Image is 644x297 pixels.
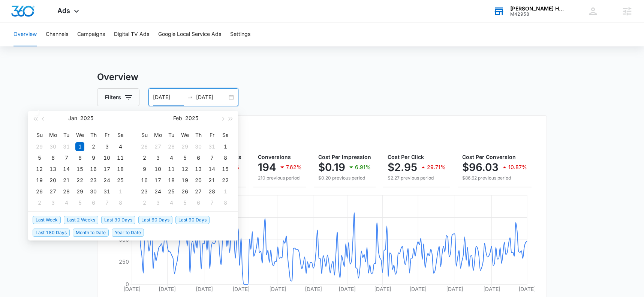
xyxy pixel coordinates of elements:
td: 2025-02-06 [192,152,205,163]
div: 21 [62,176,71,185]
div: 22 [221,176,230,185]
td: 2025-01-05 [33,152,46,163]
td: 2025-02-05 [73,197,87,208]
tspan: [DATE] [232,286,250,292]
button: Campaigns [77,22,105,46]
div: 26 [180,187,189,196]
div: 28 [207,187,216,196]
div: 9 [89,153,98,162]
span: Last 2 Weeks [64,216,98,224]
td: 2025-02-17 [151,175,165,186]
span: Last 180 Days [33,229,70,237]
td: 2025-01-17 [100,163,114,175]
p: 210 previous period [258,175,302,181]
button: Filters [97,88,139,106]
div: 19 [35,176,44,185]
div: 14 [207,165,216,174]
div: 8 [116,198,125,207]
td: 2025-01-03 [100,141,114,152]
td: 2025-02-25 [165,186,178,197]
div: 28 [167,142,176,151]
input: End date [196,93,227,101]
div: 5 [75,198,84,207]
td: 2025-01-20 [46,175,60,186]
div: 15 [75,165,84,174]
div: 3 [153,153,162,162]
div: 3 [153,198,162,207]
td: 2025-01-09 [87,152,100,163]
td: 2025-01-26 [33,186,46,197]
div: account id [510,12,565,17]
td: 2025-01-23 [87,175,100,186]
td: 2025-02-07 [100,197,114,208]
td: 2025-02-16 [138,175,151,186]
td: 2025-02-09 [138,163,151,175]
td: 2025-02-10 [151,163,165,175]
td: 2024-12-29 [33,141,46,152]
tspan: 0 [126,281,129,287]
div: 1 [221,187,230,196]
div: 30 [48,142,57,151]
span: Last 60 Days [138,216,172,224]
td: 2025-01-31 [100,186,114,197]
td: 2025-01-14 [60,163,73,175]
button: Overview [13,22,37,46]
div: 12 [35,165,44,174]
td: 2025-02-08 [219,152,232,163]
button: Google Local Service Ads [158,22,221,46]
td: 2025-02-02 [138,152,151,163]
div: 29 [75,187,84,196]
div: 30 [194,142,203,151]
td: 2025-01-07 [60,152,73,163]
div: 7 [207,153,216,162]
div: 29 [35,142,44,151]
div: 18 [167,176,176,185]
button: Feb [173,111,182,126]
td: 2025-01-30 [87,186,100,197]
div: 7 [102,198,111,207]
div: 8 [75,153,84,162]
div: 5 [35,153,44,162]
td: 2025-02-07 [205,152,219,163]
p: 194 [258,161,276,173]
td: 2025-02-28 [205,186,219,197]
td: 2025-02-15 [219,163,232,175]
div: 31 [62,142,71,151]
div: 28 [62,187,71,196]
span: Cost Per Impression [318,154,371,160]
div: 1 [75,142,84,151]
tspan: [DATE] [269,286,286,292]
th: Su [138,129,151,141]
div: 27 [153,142,162,151]
button: Jan [68,111,77,126]
th: Fr [100,129,114,141]
td: 2025-01-04 [114,141,127,152]
tspan: [DATE] [518,286,536,292]
td: 2025-02-04 [165,152,178,163]
button: Channels [46,22,68,46]
div: 11 [116,153,125,162]
div: 12 [180,165,189,174]
span: Ads [57,7,70,15]
td: 2025-02-13 [192,163,205,175]
td: 2025-02-20 [192,175,205,186]
p: $86.62 previous period [462,175,527,181]
td: 2025-03-07 [205,197,219,208]
div: 27 [48,187,57,196]
p: $96.03 [462,161,499,173]
td: 2025-01-10 [100,152,114,163]
div: 13 [48,165,57,174]
button: 2025 [185,111,198,126]
td: 2025-02-21 [205,175,219,186]
div: 5 [180,153,189,162]
span: Month to Date [73,229,109,237]
td: 2025-02-03 [46,197,60,208]
h3: Overview [97,70,547,84]
tspan: [DATE] [196,286,213,292]
div: 23 [89,176,98,185]
tspan: [DATE] [123,286,141,292]
th: Sa [114,129,127,141]
div: 20 [194,176,203,185]
p: 6.91% [355,165,371,170]
td: 2025-02-06 [87,197,100,208]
